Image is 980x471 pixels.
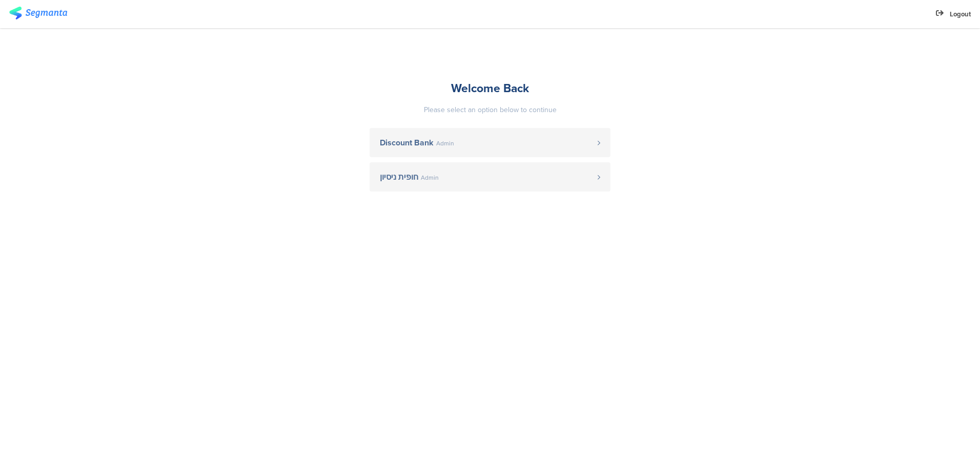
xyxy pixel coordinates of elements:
span: חופית ניסיון [380,173,418,181]
img: segmanta logo [9,7,67,19]
span: Logout [950,9,971,19]
span: Discount Bank [380,139,434,147]
span: Admin [421,175,439,181]
span: Admin [436,140,454,146]
div: Please select an option below to continue [370,104,610,115]
div: Welcome Back [370,79,610,97]
a: חופית ניסיון Admin [370,162,610,191]
a: Discount Bank Admin [370,128,610,157]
